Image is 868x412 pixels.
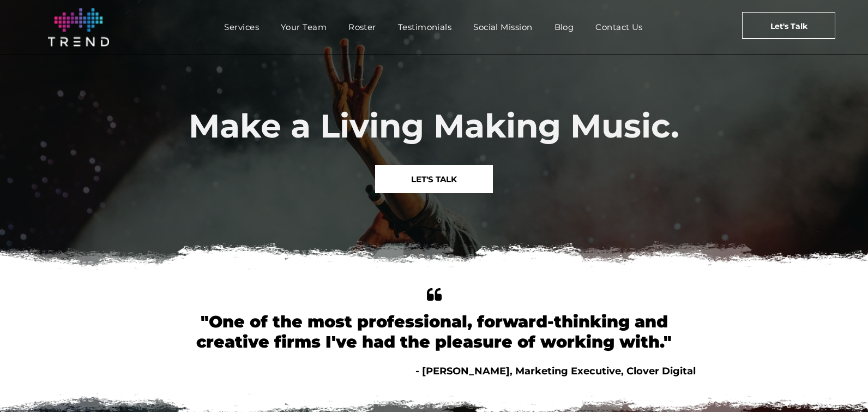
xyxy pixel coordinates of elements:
a: Services [213,19,270,35]
a: Let's Talk [742,12,835,39]
a: Testimonials [387,19,462,35]
span: Let's Talk [770,13,807,40]
span: - [PERSON_NAME], Marketing Executive, Clover Digital [415,365,696,377]
a: Roster [337,19,387,35]
span: LET'S TALK [411,165,457,193]
font: "One of the most professional, forward-thinking and creative firms I've had the pleasure of worki... [196,312,672,352]
a: Contact Us [584,19,654,35]
img: logo [48,8,109,46]
a: Your Team [270,19,337,35]
span: Make a Living Making Music. [189,106,679,146]
a: LET'S TALK [375,165,493,193]
a: Blog [544,19,585,35]
a: Social Mission [462,19,543,35]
